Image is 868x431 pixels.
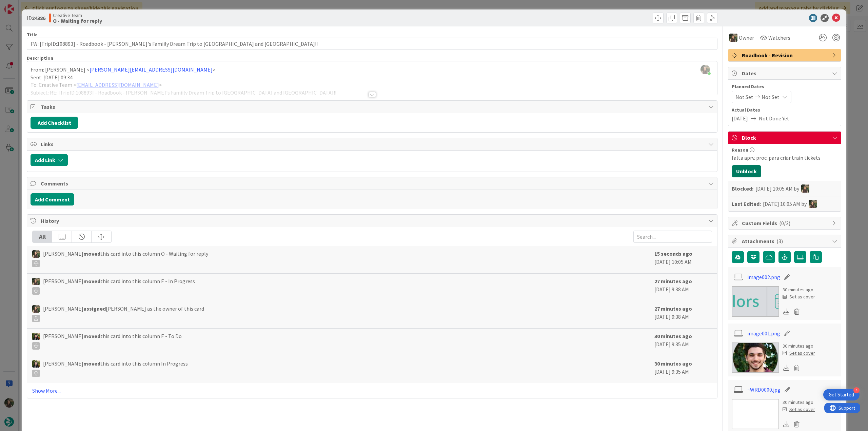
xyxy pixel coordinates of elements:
[732,154,837,162] div: falta aprv. proc. para criar train tickets
[755,184,809,193] div: [DATE] 10:05 AM by
[654,250,712,270] div: [DATE] 10:05 AM
[90,66,213,73] a: [PERSON_NAME][EMAIL_ADDRESS][DOMAIN_NAME]
[43,359,188,377] span: [PERSON_NAME] this card into this column In Progress
[654,359,712,380] div: [DATE] 9:35 AM
[32,305,40,313] img: IG
[32,333,40,340] img: BC
[654,278,692,285] b: 27 minutes ago
[742,134,829,142] span: Block
[41,179,705,188] span: Comments
[27,32,38,38] label: Title
[27,55,53,61] span: Description
[14,1,31,9] span: Support
[83,333,100,339] b: moved
[729,34,737,42] img: IG
[83,278,100,285] b: moved
[32,360,40,368] img: BC
[759,114,789,122] span: Not Done Yet
[762,93,780,101] span: Not Set
[783,420,790,429] div: Download
[33,231,52,242] div: All
[747,386,781,394] a: ~WRD0000.jpg
[43,277,195,295] span: [PERSON_NAME] this card into this column E - In Progress
[83,360,100,367] b: moved
[742,69,829,77] span: Dates
[732,148,748,152] span: Reason
[783,307,790,316] div: Download
[32,278,40,285] img: IG
[823,389,860,400] div: Open Get Started checklist, remaining modules: 4
[732,83,837,90] span: Planned Dates
[809,200,817,208] img: IG
[783,364,790,372] div: Download
[43,332,182,350] span: [PERSON_NAME] this card into this column E - To Do
[43,250,208,267] span: [PERSON_NAME] this card into this column O - Waiting for reply
[654,333,692,339] b: 30 minutes ago
[31,193,74,205] button: Add Comment
[783,406,815,413] div: Set as cover
[783,399,815,406] div: 30 minutes ago
[32,15,45,21] b: 24386
[829,391,854,398] div: Get Started
[83,305,106,312] b: assigned
[31,154,68,166] button: Add Link
[32,250,40,258] img: IG
[783,350,815,357] div: Set as cover
[742,219,829,227] span: Custom Fields
[747,329,780,337] a: image001.png
[732,200,761,208] b: Last Edited:
[747,273,780,281] a: image002.png
[768,34,790,42] span: Watchers
[32,387,712,395] a: Show More...
[43,305,204,322] span: [PERSON_NAME] [PERSON_NAME] as the owner of this card
[654,332,712,352] div: [DATE] 9:35 AM
[53,18,102,23] b: O - Waiting for reply
[654,360,692,367] b: 30 minutes ago
[633,231,712,243] input: Search...
[732,106,837,114] span: Actual Dates
[41,140,705,148] span: Links
[742,51,829,59] span: Roadbook - Revision
[732,114,748,122] span: [DATE]
[41,217,705,225] span: History
[654,305,692,312] b: 27 minutes ago
[654,277,712,297] div: [DATE] 9:38 AM
[801,184,809,193] img: IG
[31,74,714,81] p: Sent: [DATE] 09:34
[739,34,754,42] span: Owner
[732,184,753,193] b: Blocked:
[654,305,712,325] div: [DATE] 9:38 AM
[763,200,817,208] div: [DATE] 10:05 AM by
[783,286,815,293] div: 30 minutes ago
[83,250,100,257] b: moved
[27,14,45,22] span: ID
[783,293,815,300] div: Set as cover
[31,66,714,74] p: From: [PERSON_NAME] < >
[27,38,717,50] input: type card name here...
[735,93,753,101] span: Not Set
[779,220,790,227] span: ( 0/3 )
[654,250,692,257] b: 15 seconds ago
[31,117,78,129] button: Add Checklist
[732,165,761,177] button: Unblock
[783,342,815,350] div: 30 minutes ago
[41,103,705,111] span: Tasks
[701,65,710,74] img: 0riiWcpNYxeD57xbJhM7U3fMlmnERAK7.webp
[853,387,860,393] div: 4
[53,13,102,18] span: Creative Team
[742,237,829,245] span: Attachments
[776,238,783,244] span: ( 3 )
